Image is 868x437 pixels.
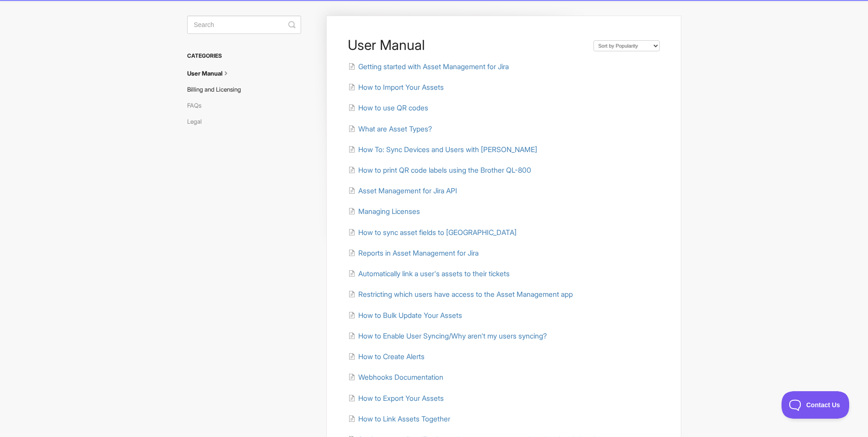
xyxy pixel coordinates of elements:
[187,82,248,97] a: Billing and Licensing
[348,311,462,320] a: How to Bulk Update Your Assets
[348,125,432,133] a: What are Asset Types?
[358,352,425,361] span: How to Create Alerts
[358,269,510,278] span: Automatically link a user's assets to their tickets
[348,332,547,340] a: How to Enable User Syncing/Why aren't my users syncing?
[358,394,444,403] span: How to Export Your Assets
[358,62,509,71] span: Getting started with Asset Management for Jira
[187,114,209,129] a: Legal
[358,311,462,320] span: How to Bulk Update Your Assets
[348,166,531,175] a: How to print QR code labels using the Brother QL-800
[358,228,517,237] span: How to sync asset fields to [GEOGRAPHIC_DATA]
[358,373,443,382] span: Webhooks Documentation
[348,394,444,403] a: How to Export Your Assets
[358,145,537,154] span: How To: Sync Devices and Users with [PERSON_NAME]
[348,373,443,382] a: Webhooks Documentation
[348,145,537,154] a: How To: Sync Devices and Users with [PERSON_NAME]
[348,352,425,361] a: How to Create Alerts
[187,16,301,34] input: Search
[348,186,457,195] a: Asset Management for Jira API
[187,48,301,64] h3: Categories
[348,62,509,71] a: Getting started with Asset Management for Jira
[358,415,450,423] span: How to Link Assets Together
[358,186,457,195] span: Asset Management for Jira API
[358,104,428,112] span: How to use QR codes
[358,166,531,175] span: How to print QR code labels using the Brother QL-800
[358,332,547,340] span: How to Enable User Syncing/Why aren't my users syncing?
[348,104,428,112] a: How to use QR codes
[358,125,432,133] span: What are Asset Types?
[358,290,573,299] span: Restricting which users have access to the Asset Management app
[593,40,660,51] select: Page reloads on selection
[358,249,479,257] span: Reports in Asset Management for Jira
[358,207,420,216] span: Managing Licenses
[348,37,584,53] h1: User Manual
[358,83,444,92] span: How to Import Your Assets
[348,249,479,257] a: Reports in Asset Management for Jira
[348,415,450,423] a: How to Link Assets Together
[348,228,517,237] a: How to sync asset fields to [GEOGRAPHIC_DATA]
[187,98,208,113] a: FAQs
[782,391,850,419] iframe: Toggle Customer Support
[348,290,573,299] a: Restricting which users have access to the Asset Management app
[348,83,444,92] a: How to Import Your Assets
[348,207,420,216] a: Managing Licenses
[348,269,510,278] a: Automatically link a user's assets to their tickets
[187,66,237,81] a: User Manual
